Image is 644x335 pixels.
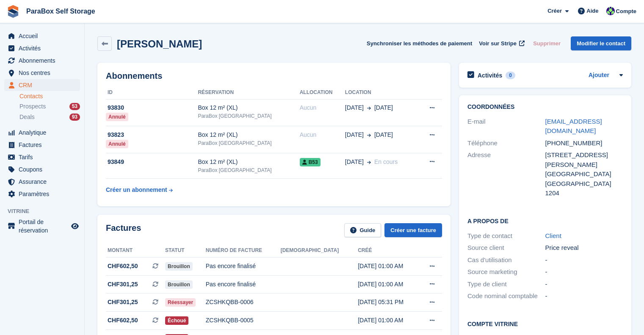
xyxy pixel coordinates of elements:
[19,218,69,235] span: Portail de réservation
[108,298,138,307] span: CHF301,25
[4,188,80,200] a: menu
[467,216,623,225] h2: A propos de
[4,55,80,66] a: menu
[345,158,364,166] span: [DATE]
[4,139,80,151] a: menu
[545,138,623,148] div: [PHONE_NUMBER]
[106,130,198,139] div: 93823
[198,130,299,139] div: Box 12 m² (XL)
[198,112,299,120] div: ParaBox [GEOGRAPHIC_DATA]
[106,158,198,166] div: 93849
[7,5,19,18] img: stora-icon-8386f47178a22dfd0bd8f6a31ec36ba5ce8667c1dd55bd0f319d3a0aa187defe.svg
[467,280,545,289] div: Type de client
[467,255,545,265] div: Cas d'utilisation
[545,150,623,169] div: [STREET_ADDRESS][PERSON_NAME]
[198,158,299,166] div: Box 12 m² (XL)
[4,127,80,138] a: menu
[545,179,623,189] div: [GEOGRAPHIC_DATA]
[19,139,69,151] span: Factures
[358,280,418,289] div: [DATE] 01:00 AM
[467,291,545,301] div: Code nominal comptable
[374,158,398,165] span: En cours
[106,86,198,100] th: ID
[69,103,80,110] div: 53
[384,223,442,237] a: Créer une facture
[300,130,345,139] div: Aucun
[506,72,515,79] div: 0
[19,42,69,54] span: Activités
[19,102,80,111] a: Prospects 53
[586,7,598,15] span: Aide
[606,7,615,15] img: Tess Bédat
[108,262,138,271] span: CHF602,50
[106,185,167,194] div: Créer un abonnement
[530,36,564,50] button: Supprimer
[165,298,196,307] span: Réessayer
[475,36,526,50] a: Voir sur Stripe
[4,79,80,91] a: menu
[19,163,69,175] span: Coupons
[19,188,69,200] span: Paramètres
[19,30,69,42] span: Accueil
[19,113,35,121] span: Deals
[8,207,84,216] span: Vitrine
[206,280,281,289] div: Pas encore finalisé
[4,218,80,235] a: menu
[4,151,80,163] a: menu
[478,72,502,79] h2: Activités
[589,71,609,80] a: Ajouter
[106,113,128,121] div: Annulé
[344,223,381,237] a: Guide
[165,316,188,325] span: Échoué
[117,38,202,50] h2: [PERSON_NAME]
[106,223,141,237] h2: Factures
[345,103,364,112] span: [DATE]
[106,71,442,81] h2: Abonnements
[345,130,364,139] span: [DATE]
[19,102,46,111] span: Prospects
[106,182,173,198] a: Créer un abonnement
[545,169,623,179] div: [GEOGRAPHIC_DATA]
[545,255,623,265] div: -
[358,244,418,257] th: Créé
[165,280,193,289] span: Brouillon
[345,86,417,100] th: Location
[19,79,69,91] span: CRM
[358,298,418,307] div: [DATE] 05:31 PM
[374,103,393,112] span: [DATE]
[206,298,281,307] div: ZCSHKQBB-0006
[467,150,545,198] div: Adresse
[206,244,281,257] th: Numéro de facture
[70,221,80,231] a: Boutique d'aperçu
[108,316,138,325] span: CHF602,50
[108,280,138,289] span: CHF301,25
[467,267,545,277] div: Source marketing
[467,319,623,328] h2: Compte vitrine
[545,118,602,135] a: [EMAIL_ADDRESS][DOMAIN_NAME]
[358,316,418,325] div: [DATE] 01:00 AM
[19,55,69,66] span: Abonnements
[4,67,80,79] a: menu
[19,151,69,163] span: Tarifs
[300,103,345,112] div: Aucun
[19,92,80,100] a: Contacts
[545,291,623,301] div: -
[23,4,99,18] a: ParaBox Self Storage
[206,316,281,325] div: ZCSHKQBB-0005
[4,163,80,175] a: menu
[358,262,418,271] div: [DATE] 01:00 AM
[4,176,80,188] a: menu
[19,113,80,122] a: Deals 93
[545,232,561,239] a: Client
[545,267,623,277] div: -
[165,244,206,257] th: Statut
[300,86,345,100] th: Allocation
[106,103,198,112] div: 93830
[198,139,299,147] div: ParaBox [GEOGRAPHIC_DATA]
[479,39,517,48] span: Voir sur Stripe
[545,188,623,198] div: 1204
[4,30,80,42] a: menu
[198,103,299,112] div: Box 12 m² (XL)
[545,243,623,253] div: Price reveal
[198,166,299,174] div: ParaBox [GEOGRAPHIC_DATA]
